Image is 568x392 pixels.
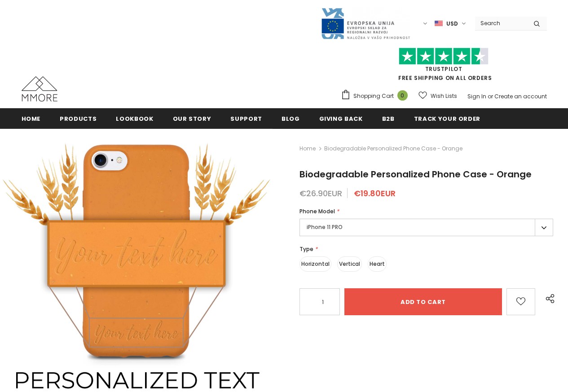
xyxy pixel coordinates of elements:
[173,115,211,123] span: Our Story
[397,90,408,101] span: 0
[282,108,300,128] a: Blog
[319,108,363,128] a: Giving back
[116,108,153,128] a: Lookbook
[173,108,211,128] a: Our Story
[282,115,300,123] span: Blog
[418,88,457,104] a: Wish Lists
[230,108,262,128] a: support
[341,52,547,82] span: FREE SHIPPING ON ALL ORDERS
[425,65,462,73] a: Trustpilot
[299,207,335,215] span: Phone Model
[488,92,493,100] span: or
[324,143,462,154] span: Biodegradable Personalized Phone Case - Orange
[22,115,41,123] span: Home
[475,17,527,30] input: Search Site
[494,92,547,100] a: Create an account
[60,108,97,128] a: Products
[321,7,410,40] img: Javni Razpis
[467,92,486,100] a: Sign In
[116,115,153,123] span: Lookbook
[344,288,502,315] input: Add to cart
[399,48,489,65] img: Trust Pilot Stars
[321,19,410,27] a: Javni Razpis
[414,108,480,128] a: Track your order
[230,115,262,123] span: support
[299,256,331,272] label: Horizontal
[354,188,396,199] span: €19.80EUR
[60,115,97,123] span: Products
[368,256,387,272] label: Heart
[299,245,313,253] span: Type
[299,168,532,181] span: Biodegradable Personalized Phone Case - Orange
[299,188,342,199] span: €26.90EUR
[299,143,316,154] a: Home
[353,92,394,101] span: Shopping Cart
[382,115,395,123] span: B2B
[22,108,41,128] a: Home
[337,256,362,272] label: Vertical
[431,92,457,101] span: Wish Lists
[435,20,443,27] img: USD
[341,89,412,103] a: Shopping Cart 0
[299,219,553,236] label: iPhone 11 PRO
[22,76,57,101] img: MMORE Cases
[382,108,395,128] a: B2B
[319,115,363,123] span: Giving back
[414,115,480,123] span: Track your order
[446,19,458,28] span: USD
